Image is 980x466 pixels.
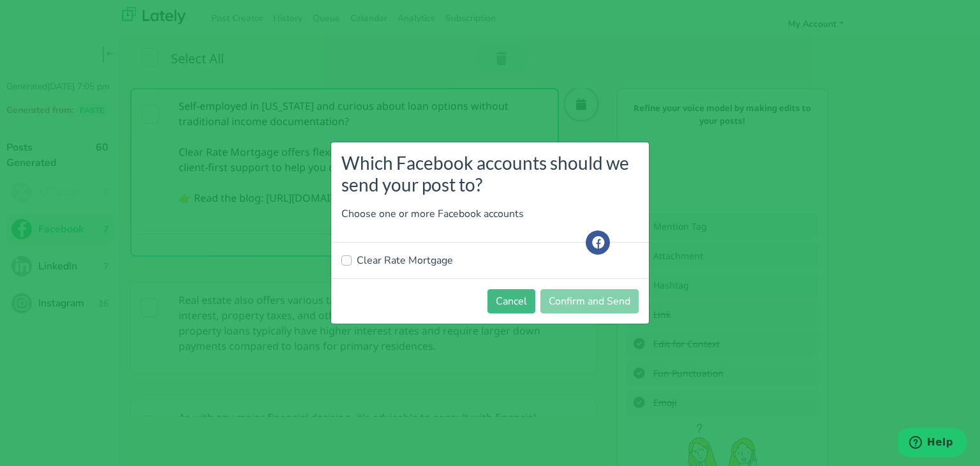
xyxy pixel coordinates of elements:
[341,153,639,195] h3: Which Facebook accounts should we send your post to?
[341,206,639,222] p: Choose one or more Facebook accounts
[487,289,535,313] button: Cancel
[357,253,453,268] label: Clear Rate Mortgage
[898,428,967,460] iframe: Opens a widget where you can find more information
[540,289,639,313] button: Confirm and Send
